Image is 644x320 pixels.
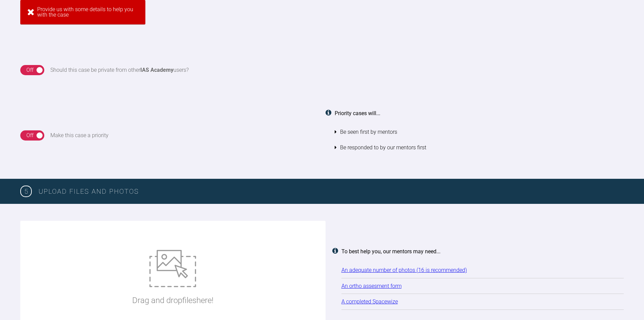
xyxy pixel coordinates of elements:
div: Off [26,66,33,74]
li: Be seen first by mentors [335,124,624,140]
a: A completed Spacewize [341,298,398,305]
span: 5 [20,186,32,197]
div: Make this case a priority [50,131,109,140]
div: Should this case be private from other users? [50,66,189,74]
strong: Priority cases will... [335,110,380,116]
strong: IAS Academy [140,67,173,73]
a: An ortho assesment form [341,283,402,289]
h3: Upload Files and Photos [39,186,624,197]
p: Drag and drop files here! [132,294,213,307]
strong: To best help you, our mentors may need... [341,248,440,255]
li: Be responded to by our mentors first [335,140,624,155]
div: Off [26,131,33,140]
a: An adequate number of photos (16 is recommended) [341,267,467,273]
